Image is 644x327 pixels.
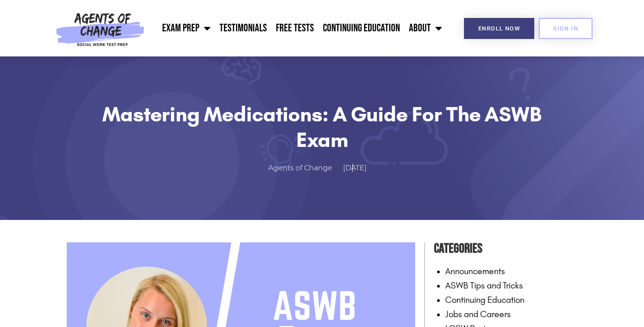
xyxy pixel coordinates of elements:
span: Agents of Change [268,162,332,175]
time: [DATE] [343,163,367,172]
a: Jobs and Careers [445,309,511,319]
a: Continuing Education [318,17,404,39]
a: Exam Prep [158,17,215,39]
span: SIGN IN [553,26,578,31]
h1: Mastering Medications: A Guide for the ASWB Exam [89,102,555,152]
a: Agents of Change [268,162,341,175]
nav: Menu [149,17,446,39]
a: Continuing Education [445,294,524,305]
a: ASWB Tips and Tricks [445,280,523,291]
a: Announcements [445,266,505,276]
a: Testimonials [215,17,271,39]
a: Enroll Now [464,18,534,39]
span: Enroll Now [478,26,520,31]
a: About [404,17,447,39]
h4: Categories [434,238,577,259]
a: SIGN IN [539,18,592,39]
a: [DATE] [343,162,376,175]
a: Free Tests [271,17,318,39]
